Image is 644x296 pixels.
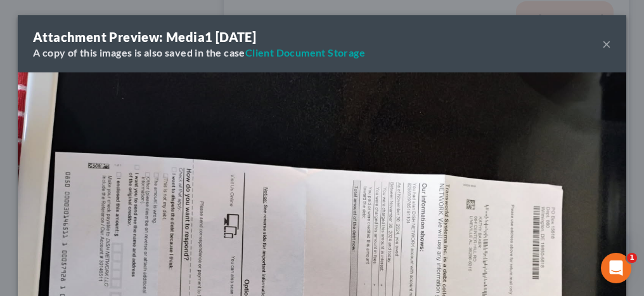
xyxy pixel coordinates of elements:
span: 1 [627,253,637,263]
button: × [602,36,611,51]
a: Client Document Storage [245,46,365,58]
strong: Attachment Preview: Media1 [DATE] [33,29,256,44]
iframe: Intercom live chat [601,253,631,283]
div: A copy of this images is also saved in the case [33,46,365,60]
